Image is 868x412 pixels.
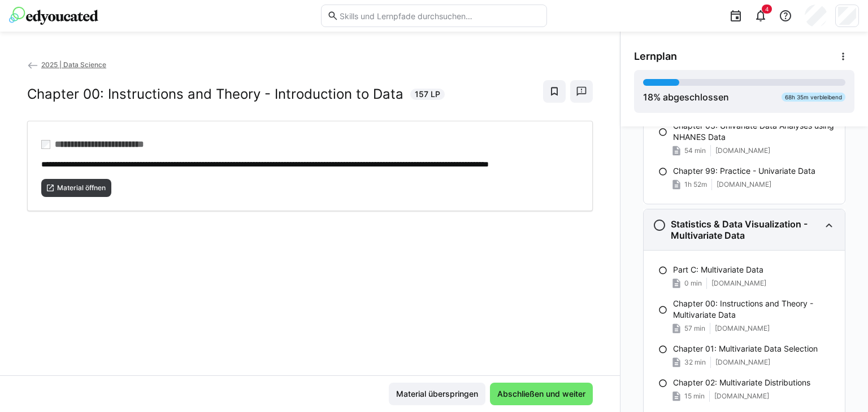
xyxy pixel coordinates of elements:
[671,218,820,241] h3: Statistics & Data Visualization - Multivariate Data
[673,298,836,321] p: Chapter 00: Instructions and Theory - Multivariate Data
[673,120,836,143] p: Chapter 03: Univariate Data Analyses using NHANES Data
[714,392,769,401] span: [DOMAIN_NAME]
[765,6,769,12] span: 4
[673,165,815,177] p: Chapter 99: Practice - Univariate Data
[496,388,587,400] span: Abschließen und weiter
[643,91,653,103] span: 18
[717,180,771,189] span: [DOMAIN_NAME]
[715,324,770,333] span: [DOMAIN_NAME]
[684,358,706,367] span: 32 min
[27,86,403,103] h2: Chapter 00: Instructions and Theory - Introduction to Data
[715,146,770,155] span: [DOMAIN_NAME]
[673,264,763,275] p: Part C: Multivariate Data
[684,180,707,189] span: 1h 52m
[782,93,845,102] div: 68h 35m verbleibend
[394,388,480,400] span: Material überspringen
[711,279,766,288] span: [DOMAIN_NAME]
[643,90,729,104] div: % abgeschlossen
[27,60,106,69] a: 2025 | Data Science
[634,50,677,63] span: Lernplan
[41,60,106,69] span: 2025 | Data Science
[41,179,111,197] button: Material öffnen
[389,383,485,405] button: Material überspringen
[673,343,818,354] p: Chapter 01: Multivariate Data Selection
[673,377,810,388] p: Chapter 02: Multivariate Distributions
[684,324,705,333] span: 57 min
[338,11,541,21] input: Skills und Lernpfade durchsuchen…
[56,183,107,192] span: Material öffnen
[715,358,770,367] span: [DOMAIN_NAME]
[684,392,705,401] span: 15 min
[490,383,593,405] button: Abschließen und weiter
[415,89,440,100] span: 157 LP
[684,146,706,155] span: 54 min
[684,279,702,288] span: 0 min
